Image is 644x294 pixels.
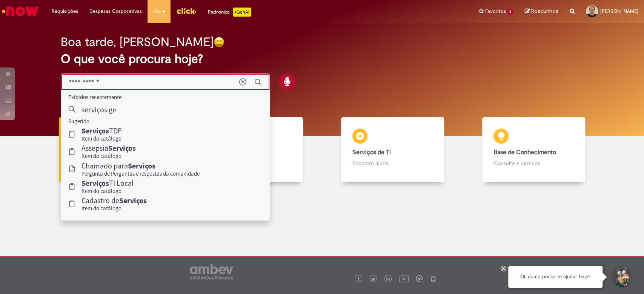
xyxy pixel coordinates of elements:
a: Rascunhos [525,8,558,15]
b: Base de Conhecimento [493,149,556,156]
span: Despesas Corporativas [89,8,142,15]
span: More [153,8,165,15]
span: Requisições [52,8,78,15]
img: logo_footer_workplace.png [416,275,423,282]
span: Rascunhos [531,8,558,15]
span: [PERSON_NAME] [600,8,638,14]
img: logo_footer_naosei.png [430,275,437,282]
img: logo_footer_ambev_rotulo_gray.png [190,264,233,279]
a: Base de Conhecimento Consulte e aprenda [463,117,604,182]
img: click_logo_yellow_360x200.png [176,5,197,17]
span: 3 [507,9,513,15]
p: Encontre ajuda [352,159,433,167]
a: Tirar dúvidas Tirar dúvidas com Lupi Assist e Gen Ai [40,117,181,182]
img: logo_footer_twitter.png [371,277,375,281]
p: +GenAi [233,8,251,17]
img: logo_footer_linkedin.png [386,277,390,282]
b: Serviços de TI [352,149,391,156]
h2: Boa tarde, [PERSON_NAME] [61,35,214,49]
p: Consulte e aprenda [493,159,574,167]
a: Serviços de TI Encontre ajuda [322,117,463,182]
img: logo_footer_youtube.png [399,274,409,283]
button: Iniciar Conversa de Suporte [610,266,633,288]
img: ServiceNow [1,4,40,19]
h2: O que você procura hoje? [61,52,583,66]
img: logo_footer_facebook.png [357,277,360,281]
span: Favoritos [485,8,506,15]
div: Oi, como posso te ajudar hoje? [508,266,603,288]
div: Padroniza [208,8,251,17]
img: happy-face.png [214,37,224,47]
